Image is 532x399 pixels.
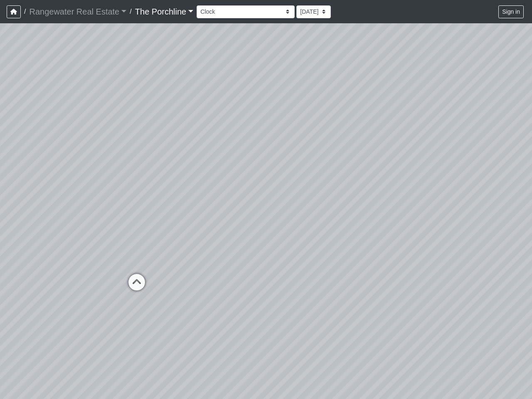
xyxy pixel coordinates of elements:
span: / [21,3,29,20]
a: The Porchline [135,3,194,20]
iframe: Ybug feedback widget [6,382,55,399]
button: Sign in [498,5,524,18]
a: Rangewater Real Estate [29,3,126,20]
span: / [126,3,135,20]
